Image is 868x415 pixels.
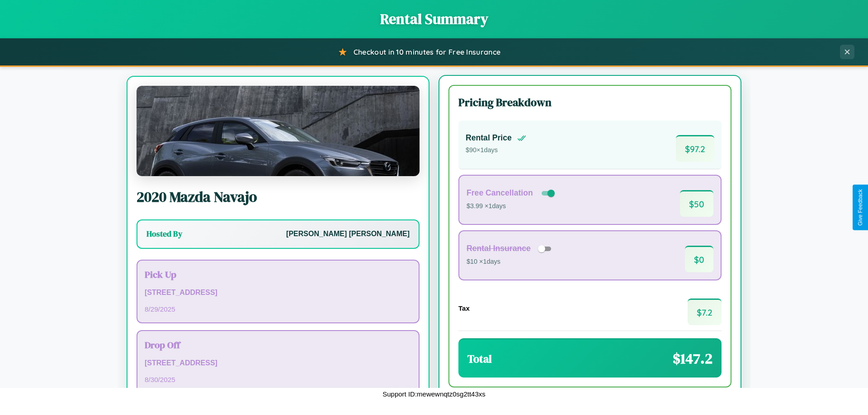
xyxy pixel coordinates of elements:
[467,244,531,253] h4: Rental Insurance
[673,349,712,368] span: $ 147.2
[145,338,411,351] h3: Drop Off
[458,95,722,110] h3: Pricing Breakdown
[466,133,512,143] h4: Rental Price
[466,145,526,156] p: $ 90 × 1 days
[146,228,182,239] h3: Hosted By
[382,388,486,400] p: Support ID: mewewnqtz0sg2tt43xs
[145,357,411,370] p: [STREET_ADDRESS]
[688,298,722,325] span: $ 7.2
[467,351,492,366] h3: Total
[676,135,714,162] span: $ 97.2
[467,201,557,212] p: $3.99 × 1 days
[685,246,713,272] span: $ 0
[9,9,859,29] h1: Rental Summary
[467,188,533,198] h4: Free Cancellation
[467,256,554,268] p: $10 × 1 days
[137,187,420,207] h2: 2020 Mazda Navajo
[137,86,420,176] img: Mazda Navajo
[145,268,411,281] h3: Pick Up
[286,228,410,241] p: [PERSON_NAME] [PERSON_NAME]
[145,303,411,315] p: 8 / 29 / 2025
[680,190,713,217] span: $ 50
[145,286,411,299] p: [STREET_ADDRESS]
[857,189,863,226] div: Give Feedback
[354,47,500,56] span: Checkout in 10 minutes for Free Insurance
[145,373,411,386] p: 8 / 30 / 2025
[458,304,470,312] h4: Tax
